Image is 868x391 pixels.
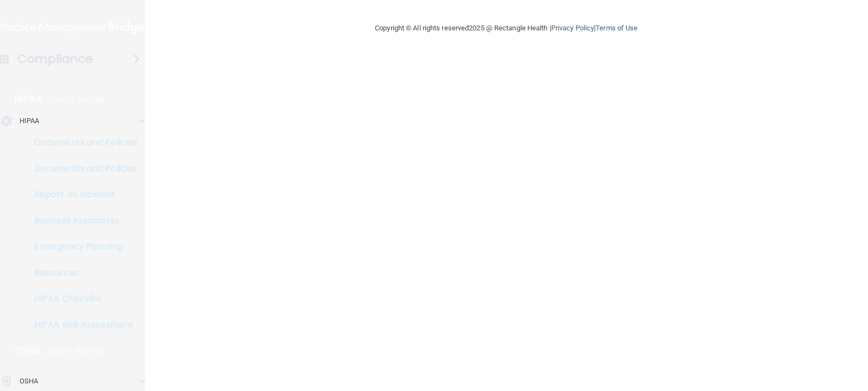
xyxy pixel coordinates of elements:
[308,11,704,46] div: Copyright © All rights reserved 2025 @ Rectangle Health | |
[48,93,105,106] p: Learn More!
[7,267,155,278] p: Resources
[7,189,155,200] p: Report an Incident
[47,344,105,357] p: Learn More!
[7,293,155,304] p: HIPAA Checklist
[20,114,40,127] p: HIPAA
[7,319,155,330] p: HIPAA Risk Assessment
[596,24,637,32] a: Terms of Use
[7,215,155,226] p: Business Associates
[17,52,93,67] h4: Compliance
[551,24,594,32] a: Privacy Policy
[7,241,155,252] p: Emergency Planning
[15,93,42,106] p: HIPAA
[15,344,42,357] p: OSHA
[20,375,38,388] p: OSHA
[7,137,155,148] p: Documents and Policies
[7,163,155,174] p: Documents and Policies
